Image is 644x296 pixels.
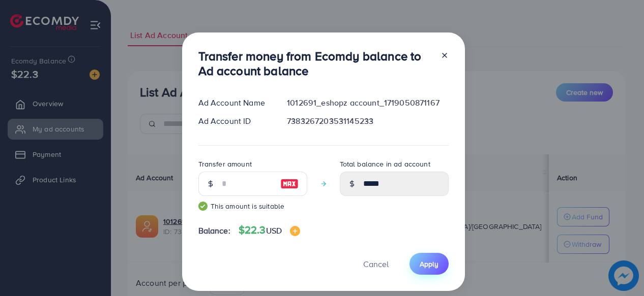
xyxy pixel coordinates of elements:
div: 1012691_eshopz account_1719050871167 [279,97,456,109]
span: Balance: [198,225,230,237]
label: Total balance in ad account [340,159,430,169]
span: Apply [420,259,438,269]
h3: Transfer money from Ecomdy balance to Ad account balance [198,49,432,78]
span: Cancel [363,258,389,270]
img: guide [198,202,208,211]
label: Transfer amount [198,159,252,169]
span: USD [266,225,282,236]
button: Cancel [350,253,401,275]
button: Apply [409,253,449,275]
img: image [290,226,300,236]
div: Ad Account Name [190,97,279,109]
img: image [280,178,299,190]
div: Ad Account ID [190,115,279,127]
h4: $22.3 [239,224,300,237]
div: 7383267203531145233 [279,115,456,127]
small: This amount is suitable [198,201,307,211]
